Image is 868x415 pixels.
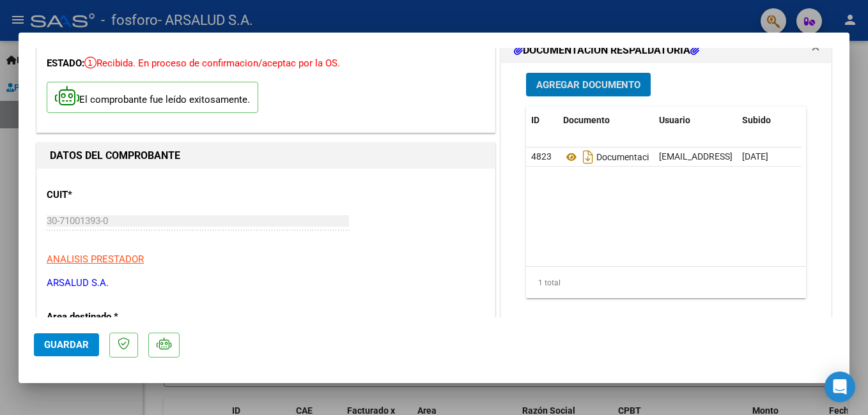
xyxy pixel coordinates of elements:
datatable-header-cell: Usuario [654,107,737,134]
p: CUIT [47,188,178,202]
button: Guardar [34,333,99,356]
i: Descargar documento [580,147,596,167]
span: Usuario [659,115,690,125]
span: 4823 [531,151,552,162]
h1: DOCUMENTACIÓN RESPALDATORIA [514,43,699,58]
button: Agregar Documento [526,73,651,96]
span: [DATE] [742,151,768,162]
span: Subido [742,115,771,125]
p: El comprobante fue leído exitosamente. [47,82,258,113]
div: Open Intercom Messenger [825,372,855,402]
mat-expansion-panel-header: DOCUMENTACIÓN RESPALDATORIA [501,38,831,63]
p: Area destinado * [47,310,178,324]
div: 1 total [526,267,806,299]
span: Agregar Documento [536,79,640,91]
span: Documento [563,115,610,125]
datatable-header-cell: Subido [737,107,801,134]
span: Documentacion [563,152,659,162]
span: ID [531,115,539,125]
datatable-header-cell: Documento [558,107,654,134]
p: ARSALUD S.A. [47,276,485,290]
span: ESTADO: [47,57,84,69]
strong: DATOS DEL COMPROBANTE [50,149,180,162]
div: DOCUMENTACIÓN RESPALDATORIA [501,63,831,328]
span: Guardar [44,339,89,351]
span: Recibida. En proceso de confirmacion/aceptac por la OS. [84,57,340,69]
datatable-header-cell: Acción [801,107,865,134]
datatable-header-cell: ID [526,107,558,134]
span: ANALISIS PRESTADOR [47,253,144,265]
